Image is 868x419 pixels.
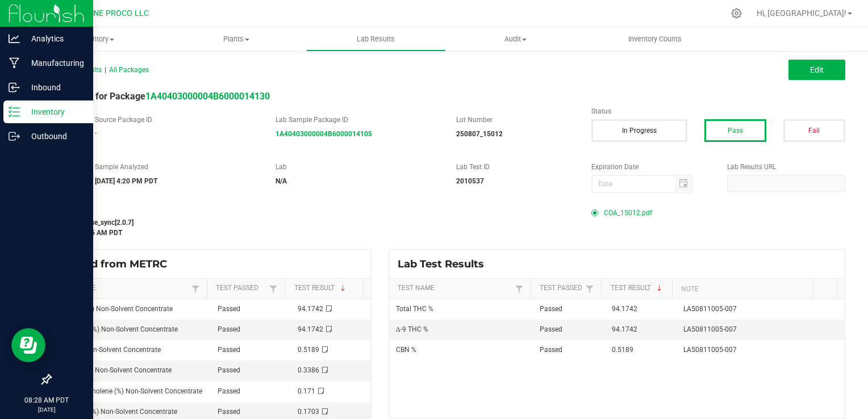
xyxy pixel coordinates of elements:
a: Filter [512,282,526,296]
span: 94.1742 [612,305,637,313]
span: All Packages [109,66,149,74]
a: 1A40403000004B6000014105 [276,130,372,138]
span: Lab Results [341,34,410,44]
span: 0.171 [298,387,315,395]
span: Audit [446,34,585,44]
label: Lab [276,162,439,172]
strong: 2010537 [456,177,484,185]
span: Passed [540,325,562,333]
form-radio-button: Primary COA [591,209,598,216]
span: Passed [218,366,240,374]
span: Lab Result for Package [50,91,270,102]
inline-svg: Analytics [9,33,20,44]
span: COA_15012.pdf [604,204,652,221]
th: Note [672,279,813,299]
a: Test PassedSortable [540,284,583,293]
span: Synced from METRC [59,258,176,270]
inline-svg: Inventory [9,106,20,118]
iframe: Resource center [11,328,45,362]
label: Lot Number [456,115,574,125]
a: Inventory Counts [585,27,725,51]
inline-svg: Outbound [9,131,20,142]
span: Passed [540,346,562,354]
span: - [95,129,97,137]
a: Lab Results [306,27,446,51]
span: Inventory Counts [613,34,697,44]
span: Hi, [GEOGRAPHIC_DATA]! [757,9,846,18]
span: CBN % [396,346,416,354]
a: Filter [266,282,280,296]
span: Sortable [339,284,348,293]
label: Sample Analyzed [95,162,258,172]
span: Passed [218,346,240,354]
button: In Progress [591,119,687,142]
span: Passed [218,387,240,395]
a: 1A40403000004B6000014130 [145,91,270,102]
inline-svg: Manufacturing [9,57,20,69]
a: Plants [167,27,307,51]
label: Source Package ID [95,115,258,125]
a: Test ResultSortable [611,284,668,293]
span: Linalool (%) Non-Solvent Concentrate [57,366,172,374]
span: 0.3386 [298,366,319,374]
button: Fail [783,119,845,142]
span: Plants [168,34,306,44]
span: 94.1742 [612,325,637,333]
label: Last Modified [50,204,574,215]
span: DUNE PROCO LLC [83,9,149,18]
span: Total THC (%) Non-Solvent Concentrate [57,325,178,333]
span: LA50811005-007 [683,305,737,313]
p: Manufacturing [20,56,88,70]
span: Passed [218,325,240,333]
a: Filter [583,282,596,296]
span: Δ-9 THC % [396,325,428,333]
span: 94.1742 [298,305,323,313]
span: Passed [218,305,240,313]
span: Sortable [655,284,664,293]
span: Passed [540,305,562,313]
a: Filter [189,282,202,296]
span: 0.1703 [298,408,319,416]
a: Test NameSortable [59,284,188,293]
label: Lab Sample Package ID [276,115,439,125]
span: Limonene (%) Non-Solvent Concentrate [57,408,177,416]
span: 94.1742 [298,325,323,333]
a: Test ResultSortable [294,284,359,293]
label: Expiration Date [591,162,710,172]
strong: N/A [276,177,287,185]
p: 08:28 AM PDT [5,395,88,405]
span: Total THC % [396,305,433,313]
span: Inventory [27,34,167,44]
span: 0.5189 [612,346,633,354]
div: Manage settings [729,8,744,19]
p: [DATE] [5,405,88,414]
a: Test PassedSortable [216,284,266,293]
p: Analytics [20,32,88,45]
p: Outbound [20,129,88,143]
a: Inventory [27,27,167,51]
inline-svg: Inbound [9,82,20,93]
strong: 250807_15012 [456,130,503,138]
p: Inventory [20,105,88,119]
span: LA50811005-007 [683,325,737,333]
span: Δ-9 THC (%) Non-Solvent Concentrate [57,305,173,313]
button: Pass [704,119,766,142]
span: | [105,66,106,74]
a: Audit [446,27,586,51]
label: Lab Test ID [456,162,574,172]
span: Edit [810,65,824,74]
span: LA50811005-007 [683,346,737,354]
span: 0.5189 [298,346,319,354]
a: Test NameSortable [398,284,512,293]
strong: [DATE] 4:20 PM PDT [95,177,157,185]
button: Edit [788,60,845,80]
label: Lab Results URL [727,162,845,172]
span: Lab Test Results [398,258,493,270]
label: Status [591,106,845,116]
span: Passed [218,408,240,416]
p: Inbound [20,81,88,94]
span: Alpha-Terpinolene (%) Non-Solvent Concentrate [57,387,202,395]
span: CBN (%) Non-Solvent Concentrate [57,346,161,354]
